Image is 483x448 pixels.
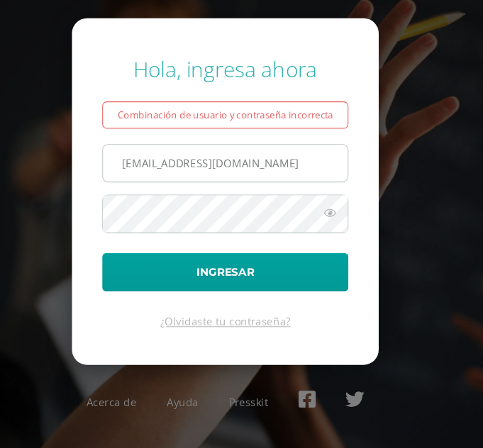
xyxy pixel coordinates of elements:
[127,163,356,198] input: Correo electrónico o usuario
[126,123,357,148] div: Combinación de usuario y contraseña incorrecta
[126,264,357,301] button: Ingresar
[126,79,357,106] div: Hola, ingresa ahora
[181,322,303,335] a: ¿Olvidaste tu contraseña?
[111,398,158,411] a: Acerca de
[245,398,282,411] a: Presskit
[187,398,216,411] a: Ayuda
